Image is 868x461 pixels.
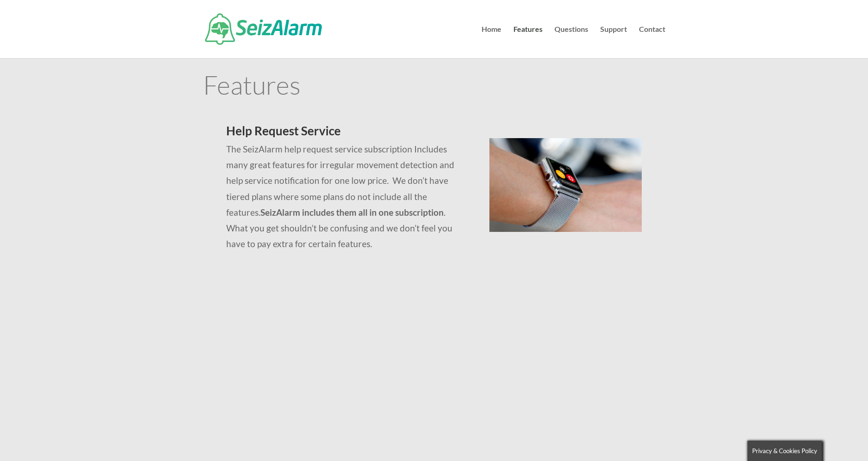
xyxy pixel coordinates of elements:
img: seizalarm-on-wrist [489,138,642,232]
strong: SeizAlarm includes them all in one subscription [260,207,444,218]
a: Features [513,26,542,58]
a: Home [482,26,501,58]
a: Contact [639,26,665,58]
h1: Features [203,72,665,102]
h2: Help Request Service [226,125,467,141]
span: Privacy & Cookies Policy [752,447,817,455]
a: Questions [555,26,588,58]
img: SeizAlarm [205,13,322,45]
a: Support [600,26,627,58]
p: The SeizAlarm help request service subscription Includes many great features for irregular moveme... [226,141,467,252]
